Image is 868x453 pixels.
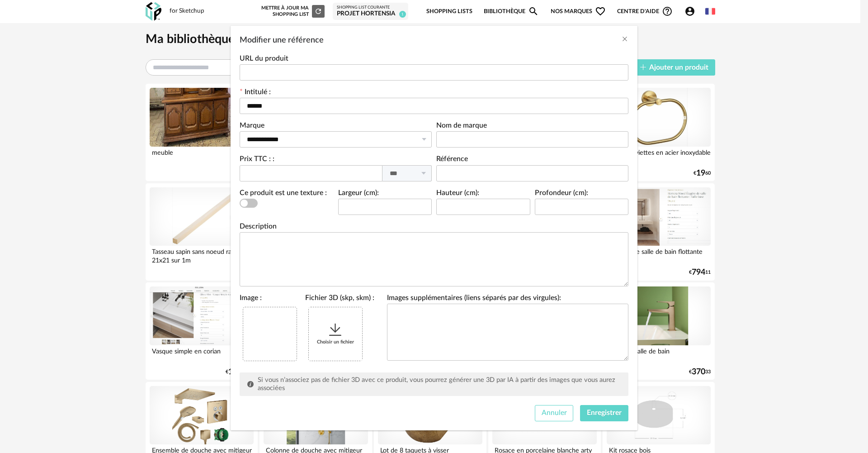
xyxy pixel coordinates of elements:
[436,190,479,199] label: Hauteur (cm):
[240,122,264,131] label: Marque
[338,190,379,199] label: Largeur (cm):
[240,223,277,232] label: Description
[587,409,622,416] span: Enregistrer
[580,405,628,421] button: Enregistrer
[240,55,288,64] label: URL du produit
[535,190,588,199] label: Profondeur (cm):
[309,307,362,361] div: Choisir un fichier
[436,122,487,131] label: Nom de marque
[436,156,468,165] label: Référence
[240,155,274,162] label: Prix TTC : :
[542,409,567,416] span: Annuler
[240,36,324,44] span: Modifier une référence
[305,295,374,304] label: Fichier 3D (skp, skm) :
[387,295,561,304] label: Images supplémentaires (liens séparés par des virgules):
[240,89,271,98] label: Intitulé :
[240,295,262,304] label: Image :
[621,35,628,44] button: Close
[231,26,637,430] div: Modifier une référence
[535,405,574,421] button: Annuler
[240,190,327,199] label: Ce produit est une texture :
[258,377,615,391] span: Si vous n’associez pas de fichier 3D avec ce produit, vous pourrez générer une 3D par IA à partir...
